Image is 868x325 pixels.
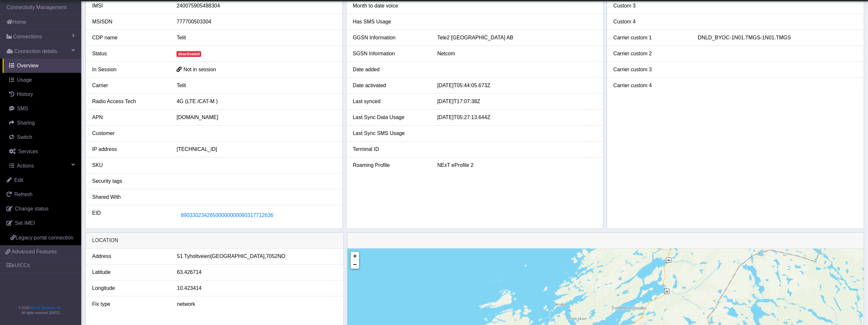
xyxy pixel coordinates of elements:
div: Terminal ID [348,145,433,153]
span: NO [278,252,285,260]
span: Switch [17,134,32,140]
div: Carrier custom 2 [609,50,693,58]
a: Services [3,144,81,159]
button: 89033023426500000000060317712636 [176,209,278,222]
span: 7052 [266,252,278,260]
div: Carrier custom 3 [609,66,693,74]
div: GGSN Information [348,34,433,42]
span: Services [18,149,38,154]
div: Last Sync Data Usage [348,114,433,121]
div: Latitude [87,268,172,276]
div: NExT eProfile 2 [432,161,601,169]
div: Has SMS Usage [348,18,433,26]
div: In Session [87,66,172,74]
div: 4G (LTE /CAT-M ) [172,98,341,105]
a: Overview [3,59,81,73]
a: Sharing [3,116,81,130]
div: Carrier custom 4 [609,82,693,89]
div: Status [87,50,172,58]
span: 51 Tyholtveien [177,252,211,260]
div: [DATE]T05:27:13.644Z [432,114,601,121]
div: Date added [348,66,433,74]
div: LOCATION [86,233,343,249]
div: Shared With [87,193,172,201]
div: SGSN Information [348,50,433,58]
span: [GEOGRAPHIC_DATA], [210,252,266,260]
a: History [3,87,81,102]
span: Overview [17,63,39,68]
div: APN [87,114,172,121]
span: 89033023426500000000060317712636 [181,212,273,218]
div: Longitude [87,284,172,292]
div: Roaming Profile [348,161,433,169]
a: Zoom out [351,260,359,269]
div: 63.426714 [172,268,342,276]
span: Connection details [14,47,57,55]
div: IP address [87,145,172,153]
span: Actions [17,163,34,169]
span: Sharing [17,120,35,126]
div: SKU [87,161,172,169]
div: Address [87,252,172,260]
div: Custom 4 [609,18,693,26]
div: Carrier [87,82,172,89]
span: Connections [13,33,42,41]
div: Security tags [87,177,172,185]
div: Carrier custom 1 [609,34,693,42]
div: Last Sync SMS Usage [348,129,433,137]
div: MSISDN [87,18,172,26]
a: Switch [3,130,81,144]
div: Telit [172,34,341,42]
div: EID [87,209,172,222]
span: deactivated [176,51,201,57]
span: Legacy portal connection [16,235,73,240]
div: Custom 3 [609,2,693,10]
span: Set IMEI [15,220,35,226]
a: Actions [3,159,81,173]
div: 777700503304 [172,18,341,26]
span: Advanced Features [12,248,57,256]
a: Usage [3,73,81,87]
div: Fix type [87,300,172,308]
div: Date activated [348,82,433,89]
div: [DATE]T17:07:38Z [432,98,601,105]
div: network [172,300,342,308]
div: Last synced [348,98,433,105]
div: 240075905488304 [172,2,341,10]
div: [DATE]T05:44:05.673Z [432,82,601,89]
div: [DOMAIN_NAME] [172,114,341,121]
span: SMS [17,106,28,111]
span: History [17,91,33,97]
div: [TECHNICAL_ID] [172,145,341,153]
div: CDP name [87,34,172,42]
div: DNLD_BYOC-1N01.TMGS-1N01.TMGS [693,34,862,42]
a: Telit IoT Solutions, Inc. [29,306,62,310]
div: Customer [87,129,172,137]
div: Radio Access Tech [87,98,172,105]
div: Month to date voice [348,2,433,10]
div: Telit [172,82,341,89]
div: Tele2 [GEOGRAPHIC_DATA] AB [432,34,601,42]
span: Not in session [183,67,216,72]
div: Netcom [432,50,601,58]
span: Usage [17,77,32,83]
div: 10.423414 [172,284,342,292]
span: Refresh [14,192,32,197]
span: Change status [15,206,48,211]
span: Edit [14,177,23,183]
a: SMS [3,102,81,116]
div: IMSI [87,2,172,10]
a: Zoom in [351,252,359,260]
